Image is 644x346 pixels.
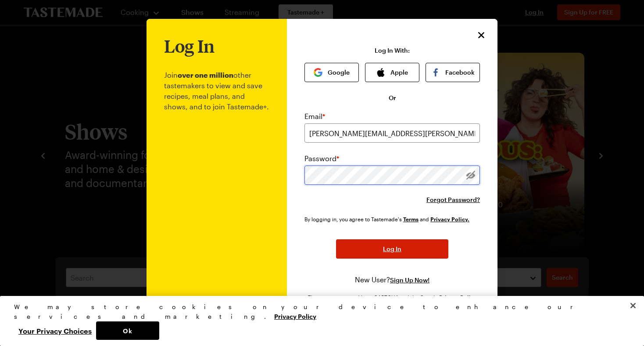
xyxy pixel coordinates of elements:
[383,245,401,253] span: Log In
[304,215,473,223] div: By logging in, you agree to Tastemade's and
[14,302,623,340] div: Privacy
[178,71,233,79] b: over one million
[623,296,643,315] button: Close
[164,36,215,56] h1: Log In
[390,276,429,285] button: Sign Up Now!
[304,63,359,82] button: Google
[274,312,316,320] a: More information about your privacy, opens in a new tab
[403,215,419,223] a: Tastemade Terms of Service
[426,195,480,204] button: Forgot Password?
[389,94,396,102] span: Or
[304,111,325,122] label: Email
[304,153,339,164] label: Password
[476,29,487,41] button: Close
[14,321,96,340] button: Your Privacy Choices
[426,63,480,82] button: Facebook
[304,294,480,308] div: This site is protected by reCAPTCHA and the Google and apply.
[336,239,448,259] button: Log In
[375,47,410,54] p: Log In With:
[439,293,477,301] a: Google Privacy Policy
[14,302,623,321] div: We may store cookies on your device to enhance our services and marketing.
[96,321,159,340] button: Ok
[430,215,469,223] a: Tastemade Privacy Policy
[164,56,269,302] p: Join other tastemakers to view and save recipes, meal plans, and shows, and to join Tastemade+.
[355,275,390,284] span: New User?
[365,63,419,82] button: Apple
